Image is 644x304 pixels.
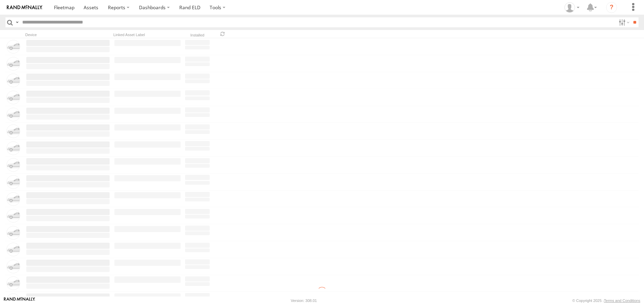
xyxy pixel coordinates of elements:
[4,297,35,304] a: Visit our Website
[616,17,631,27] label: Search Filter Options
[572,299,640,303] div: © Copyright 2025 -
[113,32,182,37] div: Linked Asset Label
[184,34,210,37] div: Installed
[25,32,111,37] div: Device
[604,299,640,303] a: Terms and Conditions
[606,2,617,13] i: ?
[14,17,20,27] label: Search Query
[291,299,317,303] div: Version: 308.01
[7,5,42,10] img: rand-logo.svg
[562,2,582,13] div: Alyssa Senesac
[219,31,227,37] span: Refresh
